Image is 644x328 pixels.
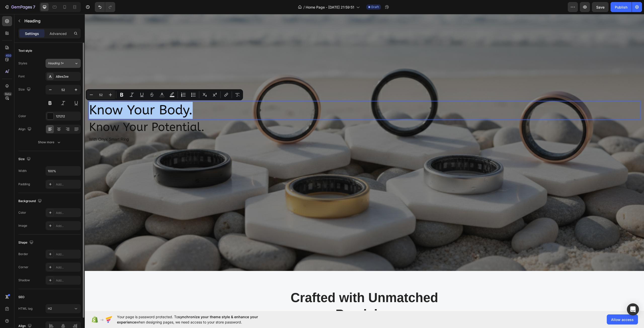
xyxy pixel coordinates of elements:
span: Home Page - [DATE] 21:59:51 [306,5,354,10]
button: H2 [46,304,81,313]
div: Open Intercom Messenger [627,303,639,315]
div: 121212 [56,114,79,119]
p: Advanced [50,31,67,36]
span: Heading 1* [48,61,64,66]
p: 7 [33,4,35,10]
div: Add... [56,265,79,270]
div: Corner [18,265,28,269]
div: Border [18,252,28,256]
span: Allow access [611,317,634,322]
span: Your page is password protected. To when designing pages, we need access to your store password. [117,314,278,325]
button: 7 [2,2,37,12]
span: synchronize your theme style & enhance your experience [117,315,258,324]
div: Padding [18,182,30,186]
button: Heading 1* [46,59,81,68]
iframe: Design area [85,14,644,311]
span: H2 [48,307,52,310]
p: Heading [24,18,79,24]
div: Color [18,210,26,215]
div: Editor contextual toolbar [86,89,243,100]
button: Show more [18,138,81,147]
div: Color [18,114,26,118]
div: Size [18,86,32,93]
button: Save [592,2,609,12]
div: Align [18,126,32,133]
div: Publish [615,5,627,10]
div: Beta [4,92,12,96]
div: Shadow [18,278,30,283]
div: Size [18,156,32,163]
span: Draft [371,5,379,9]
div: Image [18,223,27,228]
div: Add... [56,211,79,215]
div: Text style [18,49,32,53]
div: HTML tag [18,306,32,311]
div: Add... [56,278,79,283]
div: Width [18,169,27,173]
input: Auto [46,166,80,175]
div: Add... [56,252,79,257]
span: Save [596,5,605,9]
div: Font [18,74,25,79]
div: Add... [56,224,79,228]
button: Publish [611,2,632,12]
div: Background [18,198,43,205]
span: / [303,5,305,10]
div: Undo/Redo [95,2,115,12]
div: Styles [18,61,27,66]
div: Show more [38,140,61,145]
h2: Crafted with Unmatched Precision [204,275,355,309]
div: Add... [56,182,79,187]
div: 450 [5,54,12,58]
button: Allow access [607,314,638,324]
div: SEO [18,295,24,299]
p: Settings [25,31,39,36]
div: Shape [18,239,34,246]
div: ABeeZee [56,74,79,79]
